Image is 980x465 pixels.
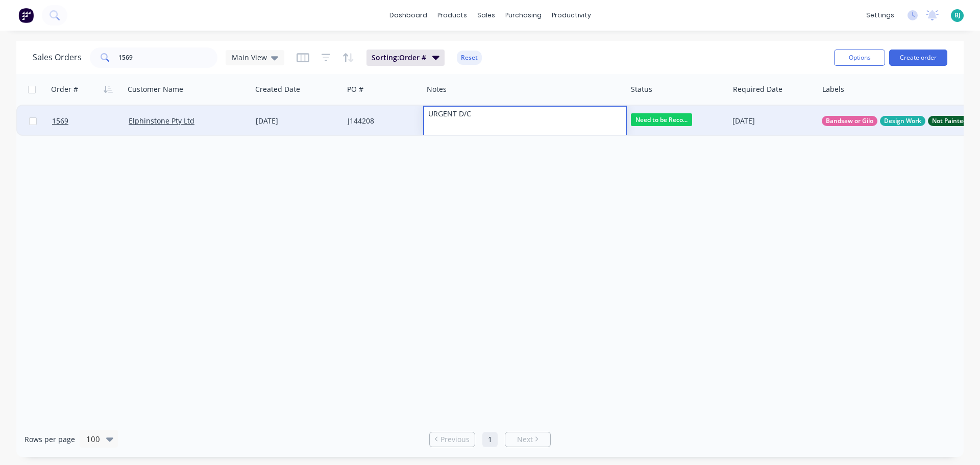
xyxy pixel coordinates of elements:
[631,113,692,126] span: Need to be Reco...
[440,434,470,445] span: Previous
[232,52,267,63] span: Main View
[482,432,498,447] a: Page 1 is your current page
[517,434,533,445] span: Next
[347,84,363,94] div: PO #
[18,8,34,23] img: Factory
[52,116,68,126] span: 1569
[256,116,339,126] div: [DATE]
[384,8,432,23] a: dashboard
[24,434,75,445] span: Rows per page
[33,53,82,62] h1: Sales Orders
[129,116,194,126] a: Elphinstone Pty Ltd
[834,50,885,66] button: Options
[631,84,652,94] div: Status
[954,11,961,20] span: BJ
[432,8,472,23] div: products
[372,53,426,63] span: Sorting: Order #
[118,47,218,68] input: Search...
[430,434,475,445] a: Previous page
[547,8,596,23] div: productivity
[427,84,447,94] div: Notes
[51,84,78,94] div: Order #
[366,50,445,66] button: Sorting:Order #
[457,51,482,65] button: Reset
[733,84,782,94] div: Required Date
[255,84,300,94] div: Created Date
[889,50,947,66] button: Create order
[932,116,967,126] span: Not Painted
[472,8,500,23] div: sales
[500,8,547,23] div: purchasing
[884,116,921,126] span: Design Work
[424,107,626,121] div: URGENT D/C
[505,434,550,445] a: Next page
[822,84,844,94] div: Labels
[861,8,899,23] div: settings
[348,116,415,126] div: J144208
[826,116,873,126] span: Bandsaw or Gilo
[425,432,555,447] ul: Pagination
[128,84,183,94] div: Customer Name
[732,116,814,126] div: [DATE]
[52,106,129,136] a: 1569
